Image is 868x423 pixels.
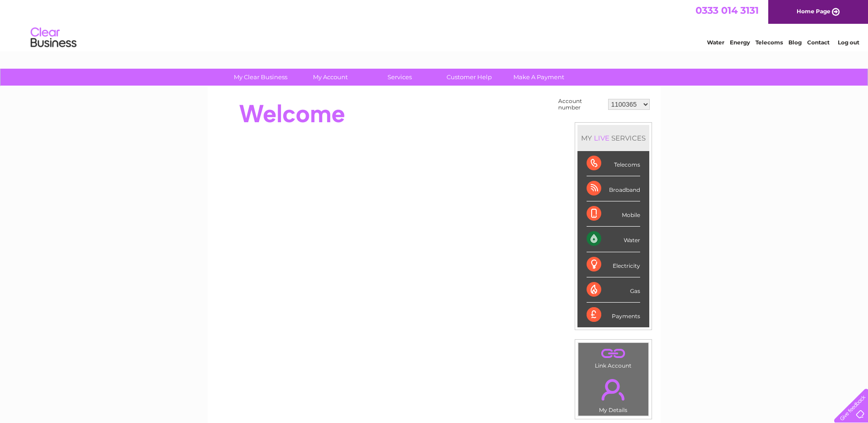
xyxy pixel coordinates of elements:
[587,303,640,327] div: Payments
[431,69,507,86] a: Customer Help
[30,24,77,52] img: logo.png
[577,125,649,151] div: MY SERVICES
[695,5,759,16] a: 0333 014 3131
[587,151,640,176] div: Telecoms
[223,69,298,86] a: My Clear Business
[581,374,646,406] a: .
[707,39,724,46] a: Water
[581,345,646,361] a: .
[755,39,783,46] a: Telecoms
[578,371,649,416] td: My Details
[587,277,640,303] div: Gas
[838,39,859,46] a: Log out
[587,201,640,227] div: Mobile
[788,39,802,46] a: Blog
[556,96,606,113] td: Account number
[218,5,651,44] div: Clear Business is a trading name of Verastar Limited (registered in [GEOGRAPHIC_DATA] No. 3667643...
[592,134,611,142] div: LIVE
[292,69,368,86] a: My Account
[501,69,577,86] a: Make A Payment
[578,342,649,371] td: Link Account
[587,252,640,277] div: Electricity
[362,69,437,86] a: Services
[587,227,640,252] div: Water
[807,39,830,46] a: Contact
[587,176,640,201] div: Broadband
[730,39,750,46] a: Energy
